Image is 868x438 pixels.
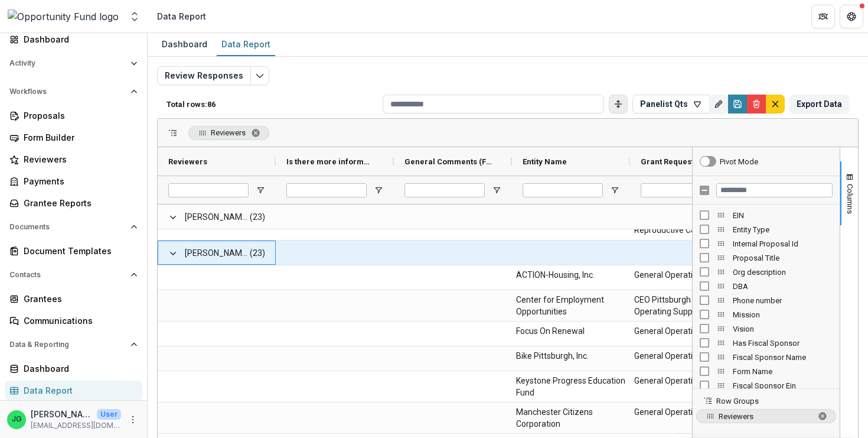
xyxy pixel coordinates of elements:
[157,10,206,22] div: Data Report
[5,106,142,125] a: Proposals
[693,378,840,392] div: Fiscal Sponsor Ein Column
[9,59,126,67] span: Activity
[516,294,626,317] span: Center for Employment Opportunities
[641,183,721,197] input: Grant Request Name (GRANT_PROP_TITLE) Filter Input
[516,375,626,398] span: Keystone Progress Education Fund
[634,326,744,338] span: General Operating Support
[733,239,833,248] span: Internal Proposal Id
[634,407,744,418] span: General Operating Support
[24,314,133,327] div: Communications
[733,254,833,262] span: Proposal Title
[217,33,275,56] a: Data Report
[126,413,140,427] button: More
[152,8,211,25] nav: breadcrumb
[5,381,142,400] a: Data Report
[188,126,269,140] span: Reviewers. Press ENTER to sort. Press DELETE to remove
[811,5,835,28] button: Partners
[24,153,133,166] div: Reviewers
[157,66,251,85] button: Review Responses
[5,218,142,236] button: Open Documents
[5,171,142,191] a: Payments
[24,131,133,144] div: Form Builder
[9,340,126,349] span: Data & Reporting
[696,409,836,423] span: Reviewers. Press ENTER to sort. Press DELETE to remove
[24,197,133,209] div: Grantee Reports
[157,33,212,56] a: Dashboard
[766,95,785,113] button: default
[693,293,840,307] div: Phone number Column
[716,183,833,197] input: Filter Columns Input
[610,186,619,195] button: Open Filter Menu
[157,35,212,53] div: Dashboard
[634,375,744,387] span: General Operating Support
[24,384,133,397] div: Data Report
[733,367,833,376] span: Form Name
[492,186,501,195] button: Open Filter Menu
[733,282,833,291] span: DBA
[634,270,744,281] span: General Operating Support
[185,241,249,265] span: [PERSON_NAME] Yahoo <[EMAIL_ADDRESS][DOMAIN_NAME]> <[EMAIL_ADDRESS][DOMAIN_NAME]>
[733,339,833,348] span: Has Fiscal Sponsor
[286,183,367,197] input: Is there more information you need from the organization? (FORMATTED_TEXT) Filter Input
[168,157,207,166] span: Reviewers
[404,157,492,166] span: General Comments (FORMATTED_TEXT)
[733,310,833,319] span: Mission
[733,296,833,305] span: Phone number
[5,265,142,284] button: Open Contacts
[523,157,567,166] span: Entity Name
[693,236,840,251] div: Internal Proposal Id Column
[31,420,121,431] p: [EMAIL_ADDRESS][DOMAIN_NAME]
[846,184,854,214] span: Columns
[250,66,269,85] button: Edit selected report
[24,362,133,375] div: Dashboard
[516,407,626,430] span: Manchester Citizens Corporation
[709,95,728,113] button: Rename
[5,289,142,309] a: Grantees
[286,157,374,166] span: Is there more information you need from the organization? (FORMATTED_TEXT)
[634,351,744,362] span: General Operating Support
[840,5,863,28] button: Get Help
[167,100,378,109] p: Total rows: 86
[733,268,833,277] span: Org description
[693,307,840,322] div: Mission Column
[24,33,133,46] div: Dashboard
[5,241,142,261] a: Document Templates
[5,150,142,169] a: Reviewers
[250,241,265,265] span: (23)
[24,293,133,305] div: Grantees
[12,416,22,423] div: Jake Goodman
[523,183,603,197] input: Entity Name Filter Input
[693,336,840,350] div: Has Fiscal Sponsor Column
[97,409,121,420] p: User
[516,270,626,281] span: ACTION-Housing, Inc.
[5,82,142,101] button: Open Workflows
[5,311,142,330] a: Communications
[634,294,744,317] span: CEO Pittsburgh General Operating Support
[693,364,840,378] div: Form Name Column
[31,408,92,420] p: [PERSON_NAME]
[374,186,383,195] button: Open Filter Menu
[24,109,133,122] div: Proposals
[9,223,126,231] span: Documents
[5,128,142,147] a: Form Builder
[716,397,759,405] span: Row Groups
[256,186,265,195] button: Open Filter Menu
[126,5,143,28] button: Open entity switcher
[9,271,126,279] span: Contacts
[733,325,833,333] span: Vision
[168,183,249,197] input: Reviewers Filter Input
[789,95,849,113] button: Export Data
[24,245,133,257] div: Document Templates
[185,205,249,229] span: [PERSON_NAME] <[EMAIL_ADDRESS][DOMAIN_NAME]> <[EMAIL_ADDRESS][DOMAIN_NAME]>
[733,211,833,220] span: EIN
[516,351,626,362] span: Bike Pittsburgh, Inc.
[733,381,833,390] span: Fiscal Sponsor Ein
[719,412,812,421] span: Reviewers
[5,193,142,213] a: Grantee Reports
[693,251,840,265] div: Proposal Title Column
[693,222,840,236] div: Entity Type Column
[5,359,142,378] a: Dashboard
[211,128,246,137] span: Reviewers
[693,322,840,336] div: Vision Column
[5,30,142,49] a: Dashboard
